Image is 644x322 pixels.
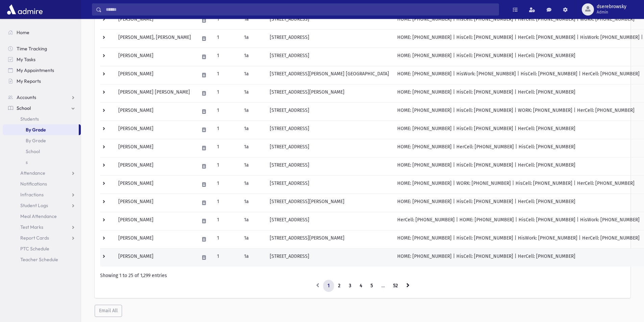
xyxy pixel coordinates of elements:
a: 3 [344,280,356,292]
a: School [3,103,81,114]
td: 1 [213,157,240,176]
td: 1 [213,84,240,103]
td: [PERSON_NAME] [114,103,195,121]
a: By Grade [3,135,81,146]
span: My Appointments [17,67,54,73]
span: dserebrowsky [597,4,626,9]
span: Time Tracking [17,46,47,52]
td: [STREET_ADDRESS][PERSON_NAME] [GEOGRAPHIC_DATA] [266,66,393,84]
td: 1a [240,212,266,230]
a: My Reports [3,76,81,86]
td: [PERSON_NAME] [114,121,195,139]
td: 1 [213,66,240,84]
span: Student Logs [20,202,48,208]
td: [STREET_ADDRESS][PERSON_NAME] [266,230,393,249]
td: 1a [240,48,266,66]
td: 1 [213,139,240,157]
td: 1 [213,176,240,194]
td: 1a [240,121,266,139]
td: 1 [213,103,240,121]
a: By Grade [3,124,79,135]
a: My Appointments [3,65,81,76]
a: s [3,157,81,168]
td: 1a [240,139,266,157]
td: 1 [213,230,240,249]
span: Accounts [17,94,36,100]
td: 1a [240,103,266,121]
td: [STREET_ADDRESS] [266,30,393,48]
a: Time Tracking [3,43,81,54]
span: Teacher Schedule [20,256,58,263]
td: [STREET_ADDRESS] [266,249,393,267]
td: 1a [240,84,266,103]
td: [PERSON_NAME] [114,194,195,212]
a: PTC Schedule [3,243,81,254]
a: Report Cards [3,232,81,243]
a: School [3,146,81,157]
a: Infractions [3,189,81,200]
a: Meal Attendance [3,211,81,222]
a: 52 [389,280,402,292]
img: AdmirePro [5,3,44,16]
td: [STREET_ADDRESS] [266,157,393,176]
td: [PERSON_NAME] [114,139,195,157]
td: [STREET_ADDRESS][PERSON_NAME] [266,84,393,103]
td: 1 [213,212,240,230]
td: [STREET_ADDRESS] [266,121,393,139]
td: [PERSON_NAME] [114,176,195,194]
span: My Reports [17,78,41,84]
span: Test Marks [20,224,43,230]
a: Accounts [3,92,81,103]
a: Teacher Schedule [3,254,81,265]
td: 1 [213,194,240,212]
input: Search [102,3,499,16]
td: 1a [240,66,266,84]
td: 1a [240,249,266,267]
td: 1a [240,230,266,249]
span: Home [17,29,29,35]
td: [PERSON_NAME] [114,157,195,176]
td: [STREET_ADDRESS] [266,11,393,30]
td: 1 [213,48,240,66]
a: 5 [366,280,377,292]
td: [PERSON_NAME] [114,66,195,84]
td: 1a [240,194,266,212]
td: [STREET_ADDRESS][PERSON_NAME] [266,194,393,212]
span: Meal Attendance [20,213,57,219]
a: Student Logs [3,200,81,211]
div: Showing 1 to 25 of 1,299 entries [100,272,625,279]
span: Students [20,116,39,122]
span: Notifications [20,181,47,187]
td: [STREET_ADDRESS] [266,103,393,121]
button: Email All [95,305,122,317]
span: Attendance [20,170,45,176]
td: [PERSON_NAME], [PERSON_NAME] [114,30,195,48]
td: 1a [240,11,266,30]
td: [STREET_ADDRESS] [266,139,393,157]
span: Infractions [20,192,44,198]
span: School [17,105,31,111]
td: [STREET_ADDRESS] [266,212,393,230]
a: 2 [334,280,345,292]
span: My Tasks [17,56,35,63]
a: Notifications [3,178,81,189]
td: [PERSON_NAME] [114,11,195,30]
a: My Tasks [3,54,81,65]
td: 1 [213,121,240,139]
td: [STREET_ADDRESS] [266,48,393,66]
td: 1a [240,176,266,194]
a: Attendance [3,168,81,178]
td: [PERSON_NAME] [114,212,195,230]
span: Report Cards [20,235,49,241]
a: 4 [355,280,366,292]
td: 1 [213,11,240,30]
td: 1 [213,30,240,48]
a: Test Marks [3,222,81,232]
a: 1 [323,280,334,292]
td: [STREET_ADDRESS] [266,176,393,194]
span: PTC Schedule [20,246,49,252]
td: 1a [240,157,266,176]
td: 1 [213,249,240,267]
span: Admin [597,9,626,15]
a: Home [3,27,81,38]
